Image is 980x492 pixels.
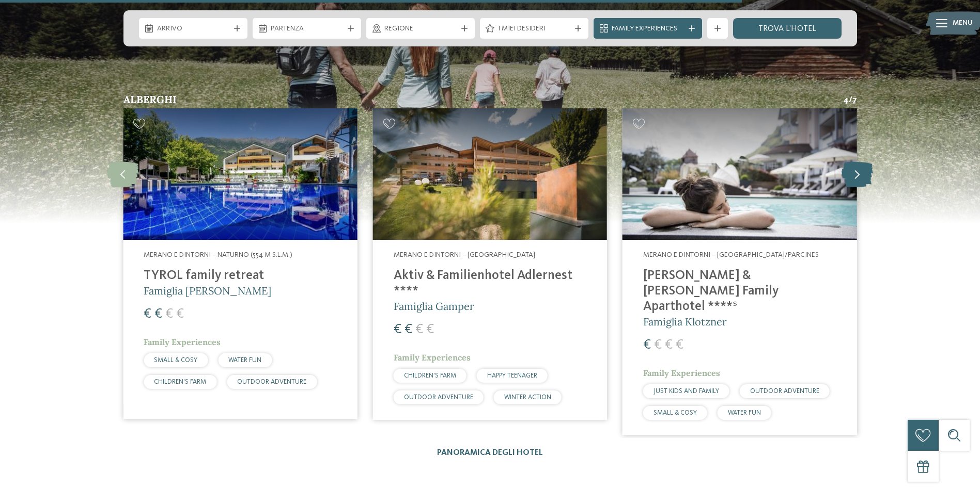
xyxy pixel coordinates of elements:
[144,251,292,258] span: Merano e dintorni – Naturno (554 m s.l.m.)
[394,251,535,258] span: Merano e dintorni – [GEOGRAPHIC_DATA]
[123,108,357,240] img: Familien Wellness Residence Tyrol ****
[144,307,151,321] span: €
[228,357,261,364] span: WATER FUN
[157,24,229,34] span: Arrivo
[154,307,162,321] span: €
[144,268,336,284] h4: TYROL family retreat
[144,337,221,347] span: Family Experiences
[504,394,551,401] span: WINTER ACTION
[123,93,177,106] span: Alberghi
[733,18,842,39] a: trova l’hotel
[415,323,423,336] span: €
[154,357,197,364] span: SMALL & COSY
[165,307,173,321] span: €
[404,394,473,401] span: OUTDOOR ADVENTURE
[437,449,543,457] a: Panoramica degli hotel
[176,307,184,321] span: €
[654,338,662,352] span: €
[750,388,819,395] span: OUTDOOR ADVENTURE
[404,372,456,379] span: CHILDREN’S FARM
[271,24,343,34] span: Partenza
[643,315,727,328] span: Famiglia Klotzner
[237,379,306,385] span: OUTDOOR ADVENTURE
[654,388,719,395] span: JUST KIDS AND FAMILY
[643,268,836,315] h4: [PERSON_NAME] & [PERSON_NAME] Family Aparthotel ****ˢ
[498,24,570,34] span: I miei desideri
[373,108,607,240] img: Aktiv & Familienhotel Adlernest ****
[394,352,471,363] span: Family Experiences
[654,409,697,416] span: SMALL & COSY
[373,108,607,419] a: Family hotel a Merano: varietà allo stato puro! Merano e dintorni – [GEOGRAPHIC_DATA] Aktiv & Fam...
[154,379,206,385] span: CHILDREN’S FARM
[643,368,720,378] span: Family Experiences
[144,284,271,297] span: Famiglia [PERSON_NAME]
[676,338,683,352] span: €
[612,24,684,34] span: Family Experiences
[394,323,401,336] span: €
[852,94,857,106] span: 7
[843,94,849,106] span: 4
[623,108,857,240] img: Family hotel a Merano: varietà allo stato puro!
[849,94,852,106] span: /
[426,323,434,336] span: €
[123,108,357,419] a: Family hotel a Merano: varietà allo stato puro! Merano e dintorni – Naturno (554 m s.l.m.) TYROL ...
[394,268,586,299] h4: Aktiv & Familienhotel Adlernest ****
[487,372,537,379] span: HAPPY TEENAGER
[623,108,857,435] a: Family hotel a Merano: varietà allo stato puro! Merano e dintorni – [GEOGRAPHIC_DATA]/Parcines [P...
[394,300,474,313] span: Famiglia Gamper
[643,251,819,258] span: Merano e dintorni – [GEOGRAPHIC_DATA]/Parcines
[665,338,673,352] span: €
[405,323,412,336] span: €
[384,24,457,34] span: Regione
[728,409,761,416] span: WATER FUN
[643,338,651,352] span: €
